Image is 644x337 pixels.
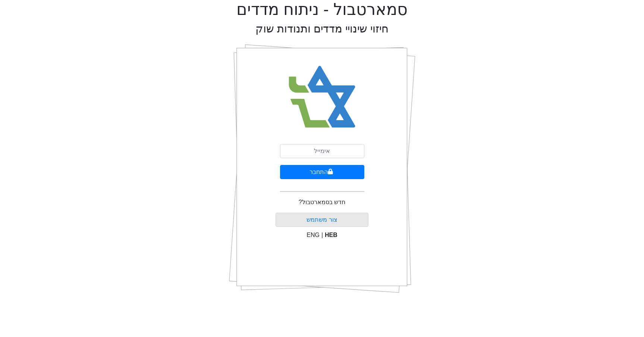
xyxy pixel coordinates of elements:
[321,232,323,238] span: |
[255,22,389,35] h2: חיזוי שינויי מדדים ותנודות שוק
[280,165,364,179] button: התחבר
[299,198,345,207] p: חדש בסמארטבול?
[325,232,337,238] span: HEB
[307,216,337,223] a: צור משתמש
[307,232,320,238] span: ENG
[282,56,362,138] img: Smart Bull
[280,144,364,158] input: אימייל
[276,213,368,227] button: צור משתמש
